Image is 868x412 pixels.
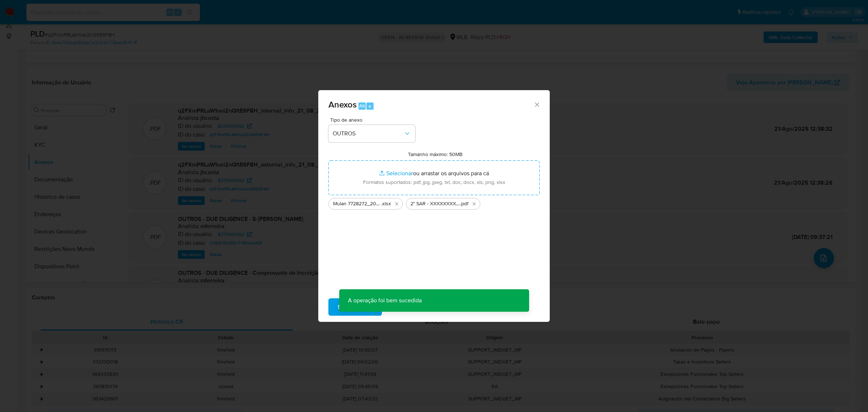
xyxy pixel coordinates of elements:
[333,130,404,137] span: OUTROS
[410,200,460,207] span: 2° SAR - XXXXXXXXXX - CNPJ 41037225000108 - [PERSON_NAME] 00924937505
[460,200,468,207] span: .pdf
[408,151,463,157] label: Tamanho máximo: 50MB
[333,200,381,207] span: Mulan 7728272_2025_08_21_08_06_40 (2)
[328,298,382,316] button: Subir arquivo
[339,289,430,312] p: A operação foi bem sucedida
[533,101,540,108] button: Fechar
[470,199,478,208] button: Excluir 2° SAR - XXXXXXXXXX - CNPJ 41037225000108 - AERCIO PIMENTEL DE SOUZA 00924937505.pdf
[359,102,365,109] span: Alt
[328,98,357,111] span: Anexos
[369,102,371,109] span: a
[381,200,391,207] span: .xlsx
[330,117,417,122] span: Tipo de anexo
[394,299,418,315] span: Cancelar
[392,199,401,208] button: Excluir Mulan 7728272_2025_08_21_08_06_40 (2).xlsx
[328,195,540,210] ul: Arquivos selecionados
[338,299,373,315] span: Subir arquivo
[328,125,415,142] button: OUTROS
